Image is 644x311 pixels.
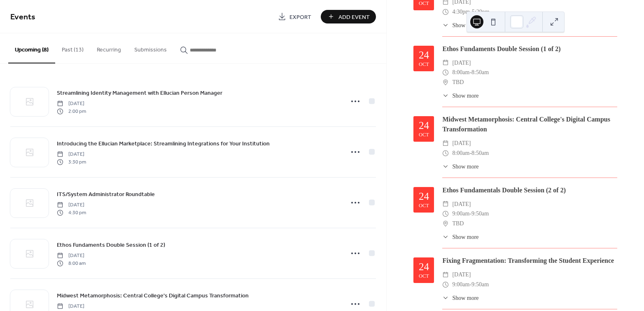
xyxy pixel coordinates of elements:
[442,115,617,134] div: Midwest Metamorphosis: Central College's Digital Campus Transformation
[57,241,165,250] span: Ethos Fundaments Double Session (1 of 2)
[57,201,86,209] span: [DATE]
[471,148,489,158] span: 8:50am
[469,209,471,219] span: -
[57,158,86,166] span: 3:30 pm
[57,292,249,300] span: Midwest Metamorphosis: Central College's Digital Campus Transformation
[57,252,86,260] span: [DATE]
[338,13,370,21] span: Add Event
[442,209,449,219] div: ​
[442,91,449,100] div: ​
[442,233,478,241] button: ​Show more
[57,209,86,216] span: 4:30 pm
[419,132,429,138] div: Oct
[452,294,478,302] span: Show more
[442,199,449,209] div: ​
[55,33,90,63] button: Past (13)
[419,120,429,131] div: 24
[472,7,490,17] span: 5:20pm
[469,148,471,158] span: -
[419,62,429,67] div: Oct
[452,219,464,229] span: TBD
[8,33,55,63] button: Upcoming (8)
[419,262,429,272] div: 24
[442,68,449,77] div: ​
[10,9,35,25] span: Events
[442,256,617,266] div: Fixing Fragmentation: Transforming the Student Experience
[442,21,478,30] button: ​Show more
[57,190,155,199] span: ITS/System Administrator Roundtable
[442,294,478,302] button: ​Show more
[442,91,478,100] button: ​Show more
[442,162,478,171] button: ​Show more
[469,280,471,290] span: -
[442,219,449,229] div: ​
[419,50,429,60] div: 24
[452,209,469,219] span: 9:00am
[128,33,173,63] button: Submissions
[57,291,249,300] a: Midwest Metamorphosis: Central College's Digital Campus Transformation
[321,10,376,23] button: Add Event
[57,100,86,108] span: [DATE]
[57,189,155,199] a: ITS/System Administrator Roundtable
[419,1,429,6] div: Oct
[452,68,469,77] span: 8:00am
[419,274,429,279] div: Oct
[272,10,317,23] a: Export
[471,68,489,77] span: 8:50am
[452,77,464,87] span: TBD
[452,270,471,280] span: [DATE]
[452,21,478,30] span: Show more
[419,191,429,201] div: 24
[57,139,270,148] a: Introducing the Ellucian Marketplace: Streamlining Integrations for Your Institution
[57,151,86,158] span: [DATE]
[442,21,449,30] div: ​
[442,58,449,68] div: ​
[442,233,449,241] div: ​
[452,199,471,209] span: [DATE]
[452,233,478,241] span: Show more
[57,140,270,148] span: Introducing the Ellucian Marketplace: Streamlining Integrations for Your Institution
[442,44,617,54] div: Ethos Fundaments Double Session (1 of 2)
[57,88,222,98] a: Streamlining Identity Management with Ellucian Person Manager
[469,68,471,77] span: -
[57,260,86,267] span: 8:00 am
[57,303,86,310] span: [DATE]
[90,33,128,63] button: Recurring
[442,138,449,148] div: ​
[57,240,165,250] a: Ethos Fundaments Double Session (1 of 2)
[471,209,489,219] span: 9:50am
[442,162,449,171] div: ​
[442,185,617,195] div: Ethos Fundamentals Double Session (2 of 2)
[452,58,471,68] span: [DATE]
[57,108,86,115] span: 2:00 pm
[442,280,449,290] div: ​
[442,77,449,87] div: ​
[471,280,489,290] span: 9:50am
[452,138,471,148] span: [DATE]
[470,7,472,17] span: -
[452,148,469,158] span: 8:00am
[57,89,222,98] span: Streamlining Identity Management with Ellucian Person Manager
[452,7,470,17] span: 4:30pm
[442,148,449,158] div: ​
[442,7,449,17] div: ​
[289,13,311,21] span: Export
[442,294,449,302] div: ​
[442,270,449,280] div: ​
[452,91,478,100] span: Show more
[452,280,469,290] span: 9:00am
[452,162,478,171] span: Show more
[419,203,429,208] div: Oct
